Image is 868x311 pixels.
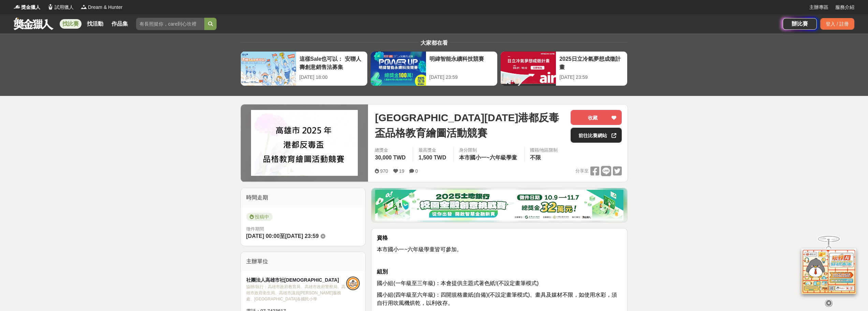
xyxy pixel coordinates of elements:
[370,51,498,86] a: 明緯智能永續科技競賽[DATE] 23:59
[14,4,40,11] a: Logo獎金獵人
[375,155,406,160] span: 30,000 TWD
[377,292,617,306] span: 國小組(四年級至六年級)：四開規格畫紙(自備)(不設定畫筆模式)、畫具及媒材不限，如使用水彩，須自行用吹風機烘乾，以利收存。
[820,18,854,30] div: 登入 / 註冊
[419,40,450,46] span: 大家都在看
[60,19,82,29] a: 找比賽
[783,18,817,30] a: 辦比賽
[500,51,628,86] a: 2025日立冷氣夢想成徵計畫[DATE] 23:59
[418,147,448,154] span: 最高獎金
[280,233,285,239] span: 至
[377,269,388,274] strong: 組別
[377,246,462,252] span: 本市國小一~六年級學童皆可參加。
[246,226,264,231] span: 徵件期間
[299,55,364,70] div: 這樣Sale也可以： 安聯人壽創意銷售法募集
[375,110,565,141] span: [GEOGRAPHIC_DATA][DATE]港都反毒盃品格教育繪圖活動競賽
[399,168,404,174] span: 19
[88,4,122,11] span: Dream & Hunter
[559,74,624,81] div: [DATE] 23:59
[109,19,131,29] a: 作品集
[21,4,40,11] span: 獎金獵人
[246,233,280,239] span: [DATE] 00:00
[559,55,624,70] div: 2025日立冷氣夢想成徵計畫
[285,233,319,239] span: [DATE] 23:59
[47,4,74,11] a: Logo試用獵人
[299,74,364,81] div: [DATE] 18:00
[375,190,623,221] img: d20b4788-230c-4a26-8bab-6e291685a538.png
[246,277,347,284] div: 社團法人高雄市社[DEMOGRAPHIC_DATA]
[377,280,539,286] span: 國小組(一年級至三年級)：本會提供主題式著色紙!(不設定畫筆模式)
[835,4,854,11] a: 服務介紹
[246,284,347,302] div: 協辦/執行： 高雄市政府教育局、高雄市政府警察局、高雄市政府衛生局、高雄市議員[PERSON_NAME]服務處、[GEOGRAPHIC_DATA]各國民小學
[459,155,517,160] span: 本市國小一~六年級學童
[429,74,494,81] div: [DATE] 23:59
[240,51,368,86] a: 這樣Sale也可以： 安聯人壽創意銷售法募集[DATE] 18:00
[380,168,388,174] span: 970
[418,155,446,160] span: 1,500 TWD
[459,147,518,154] div: 身分限制
[415,168,418,174] span: 0
[246,213,273,221] span: 投稿中
[84,19,106,29] a: 找活動
[530,147,558,154] div: 國籍/地區限制
[530,155,541,160] span: 不限
[136,18,204,30] input: 有長照挺你，care到心坎裡！青春出手，拍出照顧 影音徵件活動
[80,4,122,11] a: LogoDream & Hunter
[571,128,622,143] a: 前往比賽網站
[571,110,622,125] button: 收藏
[55,4,74,11] span: 試用獵人
[80,3,87,10] img: Logo
[429,55,494,70] div: 明緯智能永續科技競賽
[375,147,407,154] span: 總獎金
[801,249,856,294] img: d2146d9a-e6f6-4337-9592-8cefde37ba6b.png
[47,3,54,10] img: Logo
[241,188,366,207] div: 時間走期
[251,110,358,176] img: Cover Image
[575,166,589,176] span: 分享至
[377,235,388,241] strong: 資格
[14,3,20,10] img: Logo
[241,252,366,271] div: 主辦單位
[809,4,828,11] a: 主辦專區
